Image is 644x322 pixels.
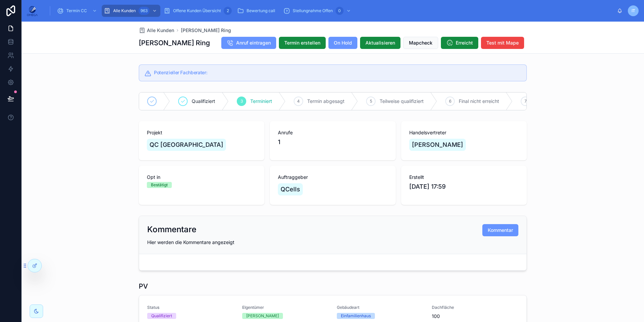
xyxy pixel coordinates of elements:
span: Handelsvertreter [409,129,519,136]
a: Stellungnahme Offen0 [281,5,354,17]
span: Termin abgesagt [307,98,345,105]
h1: PV [139,281,148,291]
span: 7 [524,99,527,104]
span: 4 [297,99,300,104]
span: Gebäudeart [337,305,424,310]
span: 5 [370,99,372,104]
span: Qualifiziert [192,98,215,105]
div: 0 [335,7,344,15]
span: 100 [432,313,519,320]
button: Erreicht [441,37,478,49]
span: Projekt [147,129,256,136]
div: Bestätigt [151,182,168,188]
span: Stellungnahme Offen [293,8,333,14]
span: Termin erstellen [284,39,320,46]
span: 3 [240,99,243,104]
span: Final nicht erreicht [459,98,499,105]
a: Alle Kunden [139,27,174,34]
div: scrollable content [43,3,617,18]
span: Terminiert [250,98,272,105]
span: Teilweise qualifiziert [380,98,424,105]
span: Erreicht [456,39,473,46]
span: On Hold [334,39,352,46]
span: Bewertung call [247,8,275,14]
span: Dachfläche [432,305,519,310]
div: 963 [138,7,150,15]
span: Auftraggeber [278,174,387,181]
a: Offene Kunden Übersicht2 [162,5,234,17]
span: Anruf eintragen [236,39,271,46]
a: Termin CC [55,5,100,17]
span: Alle Kunden [147,27,174,34]
span: Anrufe [278,129,387,136]
span: QC [GEOGRAPHIC_DATA] [150,140,223,150]
span: QCells [281,185,300,194]
span: 6 [449,99,451,104]
h1: [PERSON_NAME] Ring [139,38,210,48]
span: Mapcheck [409,39,432,46]
div: Einfamilienhaus [341,313,371,319]
span: Termin CC [66,8,87,14]
div: [PERSON_NAME] [246,313,279,319]
img: App logo [27,5,38,16]
button: Kommentar [482,224,518,236]
span: Hier werden die Kommentare angezeigt [147,239,234,245]
span: Alle Kunden [113,8,136,14]
button: Mapcheck [403,37,438,49]
a: Bewertung call [235,5,280,17]
span: Test mit Mape [486,39,519,46]
a: [PERSON_NAME] Ring [181,27,231,34]
span: EIgentümer [242,305,329,310]
span: Opt in [147,174,256,181]
span: 1 [278,137,280,147]
span: Aktualisieren [365,39,395,46]
span: [PERSON_NAME] [412,140,463,150]
div: Qualifiziert [151,313,172,319]
span: Offene Kunden Übersicht [173,8,221,14]
button: On Hold [328,37,357,49]
span: Kommentar [488,227,513,234]
span: IT [632,8,635,14]
button: Aktualisieren [360,37,400,49]
h2: Kommentare [147,224,196,235]
h5: Potenzieller Fachberater: [154,70,521,75]
span: [DATE] 17:59 [409,182,519,191]
button: Test mit Mape [481,37,524,49]
button: Anruf eintragen [221,37,276,49]
span: Status [147,305,234,310]
div: 2 [224,7,232,15]
span: Erstellt [409,174,519,181]
button: Termin erstellen [279,37,326,49]
a: Alle Kunden963 [102,5,160,17]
